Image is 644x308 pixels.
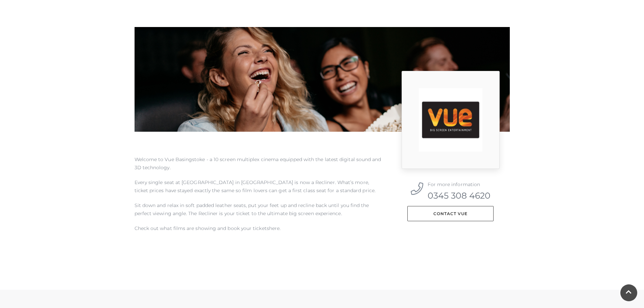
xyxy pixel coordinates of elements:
[135,201,381,217] p: Sit down and relax in soft padded leather seats, put your feet up and recline back until you find...
[407,206,494,221] a: Contact Vue
[269,225,281,231] a: here.
[428,180,491,188] p: For more information
[135,178,381,195] p: Every single seat at [GEOGRAPHIC_DATA] in [GEOGRAPHIC_DATA] is now a Recliner. What’s more, ticke...
[135,155,381,172] p: Welcome to Vue Basingstoke - a 10 screen multiplex cinema equipped with the latest digital sound ...
[135,224,381,232] p: Check out what films are showing and book your tickets
[428,191,491,200] a: 0345 308 4620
